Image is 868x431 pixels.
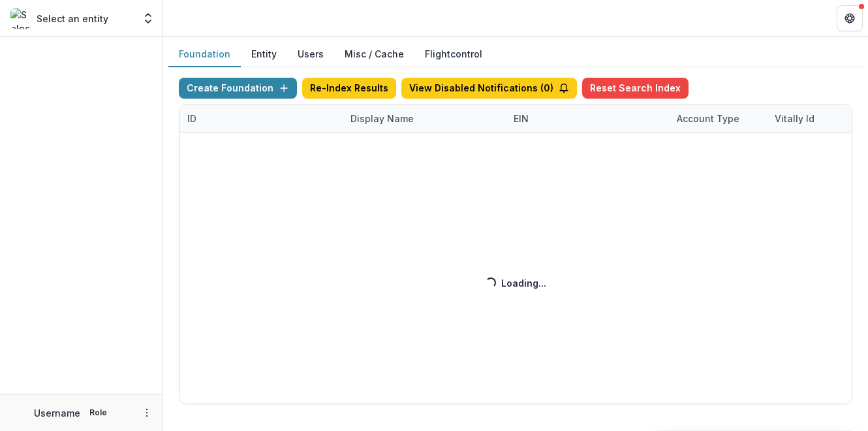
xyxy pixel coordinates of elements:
button: More [139,405,155,421]
p: Select an entity [37,12,108,25]
button: Users [287,42,334,67]
img: Select an entity [10,8,31,29]
button: Misc / Cache [334,42,414,67]
p: Role [85,407,111,419]
p: Username [34,406,80,420]
button: Open entity switcher [139,5,157,31]
button: Get Help [837,5,863,31]
a: Flightcontrol [425,47,482,61]
button: Entity [241,42,287,67]
button: Foundation [168,42,241,67]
